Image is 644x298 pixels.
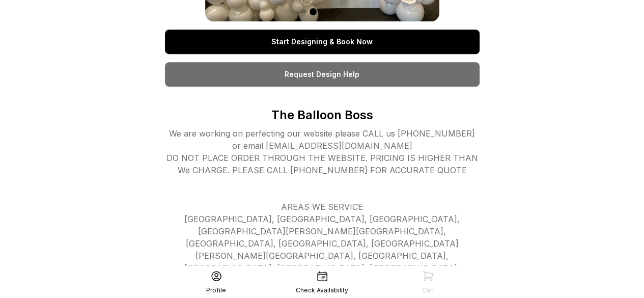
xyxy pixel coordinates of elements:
div: Check Availability [296,286,348,294]
a: Request Design Help [165,62,480,87]
div: Cart [422,286,434,294]
div: Profile [206,286,226,294]
p: The Balloon Boss [165,107,480,123]
a: Start Designing & Book Now [165,30,480,54]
